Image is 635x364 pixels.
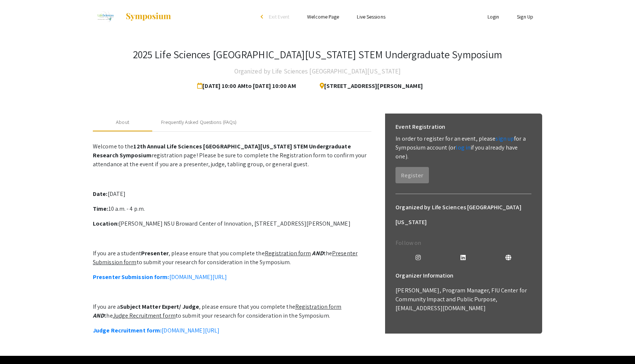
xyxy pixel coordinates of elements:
[93,7,118,26] img: 2025 Life Sciences South Florida STEM Undergraduate Symposium
[93,205,108,213] strong: Time:
[395,286,531,313] p: [PERSON_NAME], Program Manager, FIU Center for Community Impact and Public Purpose, [EMAIL_ADDRES...
[93,327,162,334] strong: Judge Recruitment form:
[93,273,227,281] a: Presenter Submission form:[DOMAIN_NAME][URL]
[93,190,371,199] p: [DATE]
[269,13,289,20] span: Exit Event
[116,118,129,126] div: About
[395,167,429,183] button: Register
[197,79,299,94] span: [DATE] 10:00 AM to [DATE] 10:00 AM
[395,239,531,247] p: Follow on
[93,142,371,169] p: Welcome to the registration page! Please be sure to complete the Registration form to confirm you...
[357,13,385,20] a: Live Sessions
[93,220,119,227] strong: Location:
[488,13,499,20] a: Login
[295,303,342,311] u: Registration form
[395,268,531,283] h6: Organizer Information
[93,249,371,267] p: If you are a student , please ensure that you complete the the to submit your research for consid...
[93,312,104,319] em: AND
[495,135,514,142] a: sign up
[265,249,311,257] u: Registration form
[234,64,401,79] h4: Organized by Life Sciences [GEOGRAPHIC_DATA][US_STATE]
[93,190,108,198] strong: Date:
[93,302,371,320] p: If you are a , please ensure that you complete the the to submit your research for consideration ...
[161,118,237,126] div: Frequently Asked Questions (FAQs)
[395,134,531,161] p: In order to register for an event, please for a Symposium account (or if you already have one).
[93,142,351,159] strong: 12th Annual Life Sciences [GEOGRAPHIC_DATA][US_STATE] STEM Undergraduate Research Symposium
[141,249,169,257] strong: Presenter
[261,14,265,19] div: arrow_back_ios
[314,79,423,94] span: [STREET_ADDRESS][PERSON_NAME]
[93,7,172,26] a: 2025 Life Sciences South Florida STEM Undergraduate Symposium
[125,12,172,21] img: Symposium by ForagerOne
[133,48,502,61] h3: 2025 Life Sciences [GEOGRAPHIC_DATA][US_STATE] STEM Undergraduate Symposium
[93,204,371,213] p: 10 a.m. - 4 p.m.
[456,144,470,151] a: log in
[113,312,176,319] u: Judge Recruitment form
[93,249,358,266] u: Presenter Submission form
[93,219,371,228] p: [PERSON_NAME] NSU Broward Center of Innovation, [STREET_ADDRESS][PERSON_NAME]
[93,273,169,281] strong: Presenter Submission form:
[93,327,219,334] a: Judge Recruitment form:[DOMAIN_NAME][URL]
[395,200,531,230] h6: Organized by Life Sciences [GEOGRAPHIC_DATA][US_STATE]
[312,249,323,257] em: AND
[307,13,339,20] a: Welcome Page
[395,119,445,134] h6: Event Registration
[517,13,533,20] a: Sign Up
[120,303,199,311] strong: Subject Matter Expert/ Judge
